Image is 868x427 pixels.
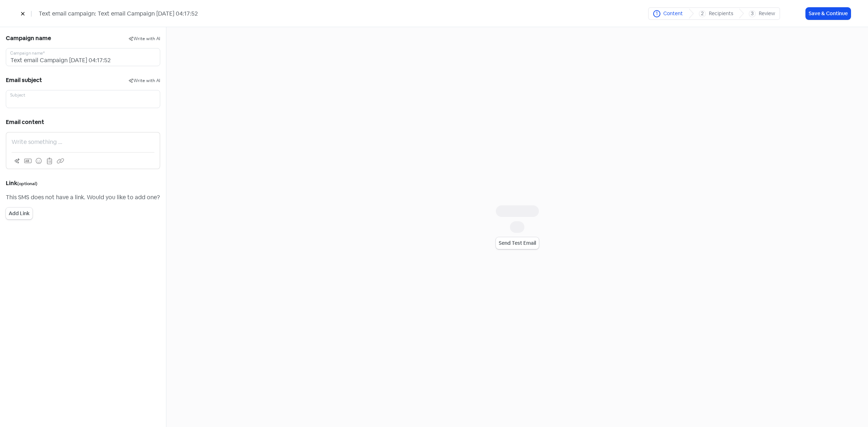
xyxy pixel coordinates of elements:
h5: Campaign name [6,33,128,44]
span: Write with AI [133,78,160,84]
span: 2 [701,10,704,17]
button: Save & Continue [806,8,851,20]
p: This SMS does not have a link. Would you like to add one? [6,193,160,202]
button: Send Test Email [496,237,539,249]
span: 1 [656,10,658,17]
span: Write with AI [133,36,160,42]
input: Campaign name* [6,48,160,66]
div: Content [663,10,683,17]
button: Add Link [6,208,33,219]
h5: Email content [6,117,160,128]
h5: Email subject [6,75,128,86]
h5: Link [6,178,160,189]
div: Review [759,10,775,17]
span: Text email campaign: Text email Campaign [DATE] 04:17:52 [39,9,198,18]
small: (optional) [17,180,37,187]
div: Recipients [709,10,733,17]
span: 3 [751,10,754,17]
